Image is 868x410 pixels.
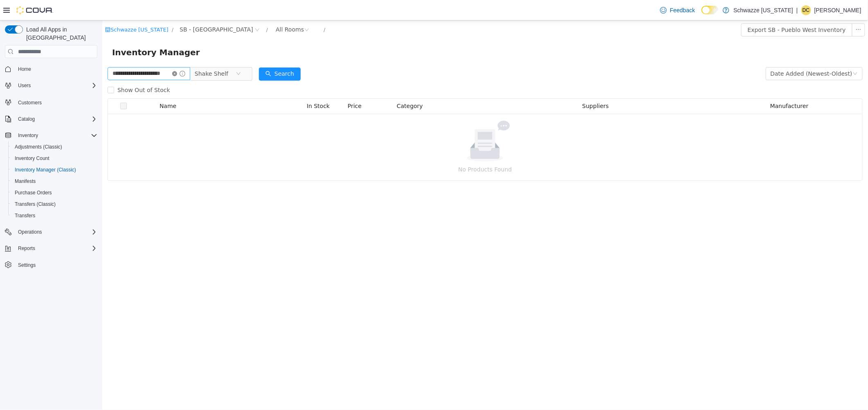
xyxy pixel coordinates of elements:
[670,6,695,14] span: Feedback
[18,66,31,72] span: Home
[8,164,101,176] button: Inventory Manager (Classic)
[15,227,97,237] span: Operations
[8,210,101,221] button: Transfers
[11,153,53,163] a: Inventory Count
[11,188,97,198] span: Purchase Orders
[18,245,35,252] span: Reports
[2,259,101,271] button: Settings
[5,60,97,292] nav: Complex example
[480,82,507,89] span: Suppliers
[18,116,35,122] span: Catalog
[15,64,34,74] a: Home
[3,6,66,12] a: icon: shopSchwazze [US_STATE]
[3,7,8,12] i: icon: shop
[814,5,861,15] p: [PERSON_NAME]
[11,199,59,209] a: Transfers (Classic)
[733,5,793,15] p: Schwazze [US_STATE]
[11,153,97,163] span: Inventory Count
[11,142,65,152] a: Adjustments (Classic)
[8,187,101,198] button: Purchase Orders
[15,81,97,90] span: Users
[11,211,38,221] a: Transfers
[11,176,97,186] span: Manifests
[15,189,52,196] span: Purchase Orders
[702,6,719,14] input: Dark Mode
[164,6,166,12] span: /
[15,131,41,140] button: Inventory
[10,25,103,38] span: Inventory Manager
[11,211,97,221] span: Transfers
[18,262,36,268] span: Settings
[15,227,45,237] button: Operations
[157,47,198,60] button: icon: searchSearch
[18,132,38,139] span: Inventory
[2,130,101,141] button: Inventory
[803,5,810,15] span: Dc
[173,3,202,15] div: All Rooms
[15,131,97,140] span: Inventory
[15,260,39,270] a: Settings
[18,82,31,89] span: Users
[16,6,53,14] img: Cova
[2,63,101,75] button: Home
[11,165,79,175] a: Inventory Manager (Classic)
[70,6,71,12] span: /
[8,176,101,187] button: Manifests
[12,66,71,73] span: Show Out of Stock
[15,144,62,150] span: Adjustments (Classic)
[750,3,763,16] button: icon: ellipsis
[15,98,45,108] a: Customers
[751,51,756,56] i: icon: down
[702,14,702,15] span: Dark Mode
[2,80,101,91] button: Users
[796,5,798,15] p: |
[77,50,83,56] i: icon: info-circle
[15,201,56,207] span: Transfers (Classic)
[11,176,39,186] a: Manifests
[18,229,42,235] span: Operations
[8,198,101,210] button: Transfers (Classic)
[11,142,97,152] span: Adjustments (Classic)
[70,51,75,56] i: icon: close-circle
[18,99,42,106] span: Customers
[15,64,97,74] span: Home
[668,47,750,59] div: Date Added (Newest-Oldest)
[668,82,706,89] span: Manufacturer
[245,82,259,89] span: Price
[15,114,38,124] button: Catalog
[205,82,227,89] span: In Stock
[15,97,97,107] span: Customers
[2,226,101,238] button: Operations
[15,243,38,253] button: Reports
[23,25,97,42] span: Load All Apps in [GEOGRAPHIC_DATA]
[15,155,49,162] span: Inventory Count
[15,243,97,253] span: Reports
[15,178,36,185] span: Manifests
[15,260,97,270] span: Settings
[11,165,97,175] span: Inventory Manager (Classic)
[639,3,750,16] button: Export SB - Pueblo West Inventory
[2,113,101,125] button: Catalog
[57,82,74,89] span: Name
[8,141,101,153] button: Adjustments (Classic)
[15,212,35,219] span: Transfers
[77,5,151,14] span: SB - Pueblo West
[221,6,223,12] span: /
[15,167,76,173] span: Inventory Manager (Classic)
[11,188,55,198] a: Purchase Orders
[11,199,97,209] span: Transfers (Classic)
[2,96,101,108] button: Customers
[15,81,34,90] button: Users
[2,243,101,254] button: Reports
[15,114,97,124] span: Catalog
[8,153,101,164] button: Inventory Count
[92,47,126,59] span: Shake Shelf
[657,2,698,18] a: Feedback
[16,144,750,153] p: No Products Found
[801,5,811,15] div: Daniel castillo
[295,82,321,89] span: Category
